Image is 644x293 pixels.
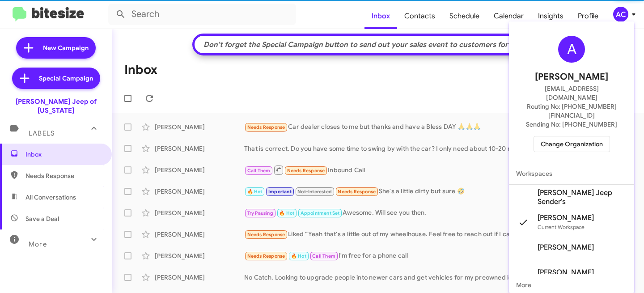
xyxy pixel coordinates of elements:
[520,84,623,102] span: [EMAIL_ADDRESS][DOMAIN_NAME]
[534,136,610,152] button: Change Organization
[538,268,594,277] span: [PERSON_NAME]
[526,120,617,129] span: Sending No: [PHONE_NUMBER]
[520,102,623,120] span: Routing No: [PHONE_NUMBER][FINANCIAL_ID]
[538,188,627,206] span: [PERSON_NAME] Jeep Sender's
[558,36,585,63] div: A
[509,163,634,184] span: Workspaces
[538,243,594,252] span: [PERSON_NAME]
[541,136,603,152] span: Change Organization
[538,224,585,230] span: Current Workspace
[535,70,608,84] span: [PERSON_NAME]
[538,213,594,222] span: [PERSON_NAME]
